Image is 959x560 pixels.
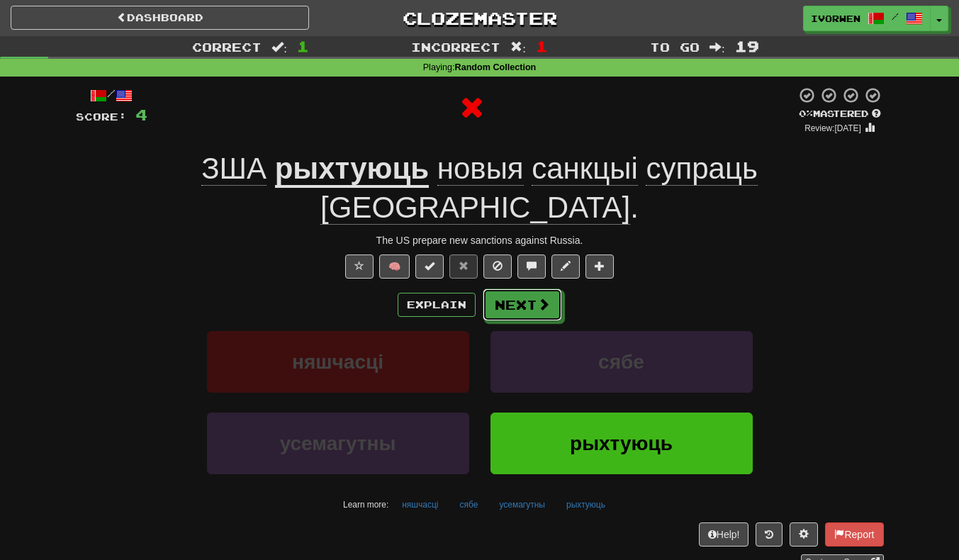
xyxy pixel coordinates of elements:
[320,191,630,225] span: [GEOGRAPHIC_DATA]
[491,494,553,515] button: усемагутны
[394,494,446,515] button: няшчасці
[796,108,884,121] div: Mastered
[825,522,883,547] button: Report
[343,500,388,510] small: Learn more:
[551,254,580,279] button: Edit sentence (alt+d)
[271,41,287,53] span: :
[345,254,374,279] button: Favorite sentence (alt+f)
[455,62,537,72] strong: Random Collection
[532,152,638,186] span: санкцыі
[598,351,644,373] span: сябе
[804,123,861,133] small: Review: [DATE]
[650,40,700,54] span: To go
[811,12,860,25] span: ivorwen
[437,152,524,186] span: новыя
[320,152,758,225] span: .
[570,432,673,454] span: рыхтуюць
[398,293,476,317] button: Explain
[483,289,562,321] button: Next
[452,494,486,515] button: сябе
[292,351,383,373] span: няшчасці
[517,254,546,279] button: Discuss sentence (alt+u)
[201,152,267,186] span: ЗША
[192,40,262,54] span: Correct
[646,152,757,186] span: супраць
[280,432,396,454] span: усемагутны
[735,38,759,55] span: 19
[510,41,526,53] span: :
[699,522,749,547] button: Help!
[756,522,783,547] button: Round history (alt+y)
[207,413,469,474] button: усемагутны
[330,6,629,30] a: Clozemaster
[559,494,613,515] button: рыхтуюць
[76,86,147,104] div: /
[207,331,469,393] button: няшчасці
[415,254,444,279] button: Set this sentence to 100% Mastered (alt+m)
[710,41,725,53] span: :
[76,111,127,123] span: Score:
[275,152,429,188] u: рыхтуюць
[892,11,899,21] span: /
[411,40,500,54] span: Incorrect
[585,254,614,279] button: Add to collection (alt+a)
[135,106,147,123] span: 4
[76,233,884,247] div: The US prepare new sanctions against Russia.
[449,254,478,279] button: Reset to 0% Mastered (alt+r)
[799,108,813,119] span: 0 %
[379,254,410,279] button: 🧠
[11,6,309,30] a: Dashboard
[803,6,931,31] a: ivorwen /
[490,331,753,393] button: сябе
[536,38,548,55] span: 1
[297,38,309,55] span: 1
[490,413,753,474] button: рыхтуюць
[483,254,512,279] button: Ignore sentence (alt+i)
